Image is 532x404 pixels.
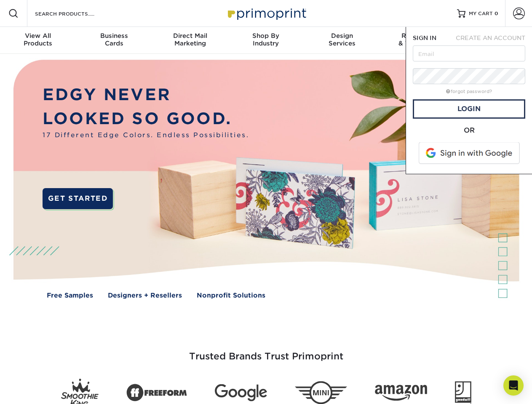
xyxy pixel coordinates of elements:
a: Shop ByIndustry [228,27,304,54]
p: LOOKED SO GOOD. [43,107,249,131]
a: forgot password? [446,89,492,94]
div: Services [304,32,380,47]
a: Direct MailMarketing [152,27,228,54]
img: Amazon [375,385,427,401]
span: Business [76,32,152,40]
span: Direct Mail [152,32,228,40]
span: CREATE AN ACCOUNT [456,35,525,41]
span: Shop By [228,32,304,40]
a: GET STARTED [43,188,113,209]
a: DesignServices [304,27,380,54]
h3: Trusted Brands Trust Primoprint [20,331,513,372]
iframe: Google Customer Reviews [2,378,72,401]
div: Cards [76,32,152,47]
span: Design [304,32,380,40]
div: Open Intercom Messenger [503,375,524,396]
img: Goodwill [455,381,471,404]
img: Google [215,384,267,401]
a: Nonprofit Solutions [197,291,265,300]
span: MY CART [469,10,493,17]
span: 0 [495,11,498,16]
a: Free Samples [47,291,93,300]
div: OR [413,125,525,136]
input: Email [413,45,525,61]
a: Resources& Templates [380,27,456,54]
p: EDGY NEVER [43,83,249,107]
span: 17 Different Edge Colors. Endless Possibilities. [43,130,249,140]
input: SEARCH PRODUCTS..... [34,8,116,19]
div: Industry [228,32,304,47]
a: BusinessCards [76,27,152,54]
a: Designers + Resellers [108,291,182,300]
span: SIGN IN [413,35,436,41]
div: & Templates [380,32,456,47]
img: Primoprint [224,4,308,22]
a: Login [413,99,525,119]
span: Resources [380,32,456,40]
div: Marketing [152,32,228,47]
